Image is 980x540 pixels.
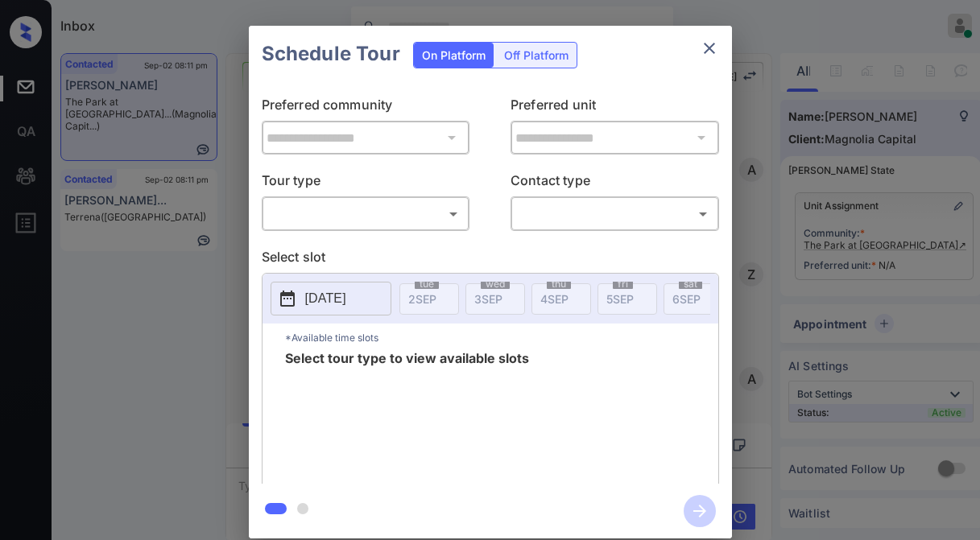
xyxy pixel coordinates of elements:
h2: Schedule Tour [249,26,413,82]
p: Tour type [262,171,470,196]
p: Preferred community [262,95,470,121]
span: Select tour type to view available slots [285,352,529,480]
p: Select slot [262,247,719,273]
div: On Platform [414,43,494,68]
div: Off Platform [496,43,577,68]
p: *Available time slots [285,324,718,352]
p: Contact type [511,171,719,196]
p: [DATE] [305,289,346,308]
button: [DATE] [271,282,391,315]
p: Preferred unit [511,95,719,121]
button: close [693,32,726,64]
